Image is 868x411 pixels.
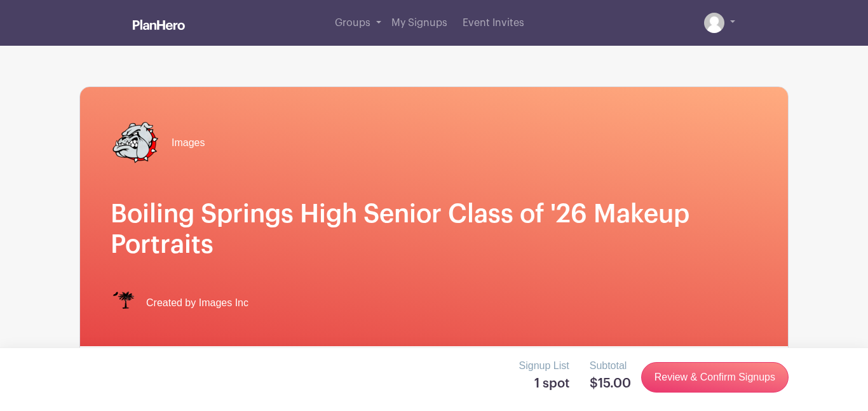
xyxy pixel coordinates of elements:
[590,376,631,391] h5: $15.00
[172,135,205,151] span: Images
[519,376,569,391] h5: 1 spot
[641,362,789,393] a: Review & Confirm Signups
[133,20,185,30] img: logo_white-6c42ec7e38ccf1d336a20a19083b03d10ae64f83f12c07503d8b9e83406b4c7d.svg
[519,358,569,374] p: Signup List
[463,18,524,28] span: Event Invites
[111,118,161,168] img: bshs%20transp..png
[111,290,136,316] img: IMAGES%20logo%20transparenT%20PNG%20s.png
[391,18,447,28] span: My Signups
[590,358,631,374] p: Subtotal
[146,295,248,311] span: Created by Images Inc
[111,199,757,260] h1: Boiling Springs High Senior Class of '26 Makeup Portraits
[335,18,370,28] span: Groups
[704,13,724,33] img: default-ce2991bfa6775e67f084385cd625a349d9dcbb7a52a09fb2fda1e96e2d18dcdb.png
